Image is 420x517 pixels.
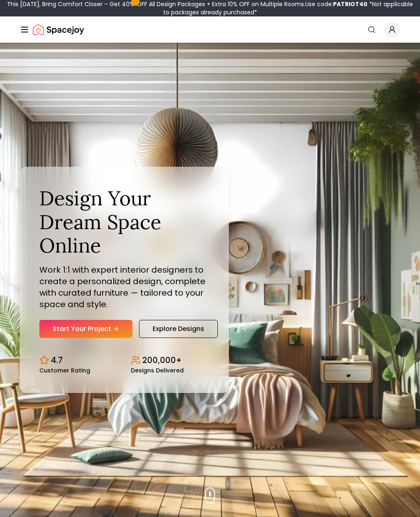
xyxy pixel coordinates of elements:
div: Design stats [39,348,209,373]
p: 200,000+ [142,354,182,366]
h1: Design Your Dream Space Online [39,186,209,257]
p: Work 1:1 with expert interior designers to create a personalized design, complete with curated fu... [39,264,209,310]
a: Explore Designs [139,320,218,338]
p: 4.7 [51,354,63,366]
small: Customer Rating [39,368,90,373]
img: Spacejoy Logo [33,21,84,38]
a: Start Your Project [39,320,132,338]
small: Designs Delivered [131,368,184,373]
a: Spacejoy [33,21,84,38]
nav: Global [20,16,400,43]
